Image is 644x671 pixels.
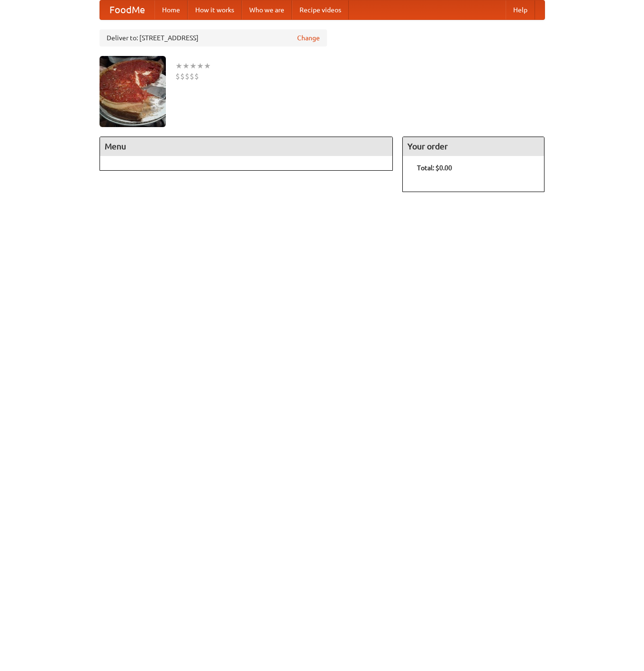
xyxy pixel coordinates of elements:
a: FoodMe [100,0,154,19]
a: Who we are [242,0,292,19]
li: $ [180,71,185,82]
a: Change [297,33,320,43]
h4: Menu [100,137,393,156]
h4: Your order [403,137,544,156]
li: ★ [190,61,197,71]
a: Recipe videos [292,0,349,19]
div: Deliver to: [STREET_ADDRESS] [100,29,327,46]
img: angular.jpg [100,56,166,127]
li: $ [185,71,190,82]
li: $ [190,71,194,82]
li: ★ [175,61,182,71]
li: ★ [204,61,211,71]
li: $ [194,71,199,82]
b: Total: $0.00 [417,164,452,172]
li: ★ [197,61,204,71]
a: Home [154,0,188,19]
a: Help [506,0,535,19]
li: ★ [182,61,190,71]
a: How it works [188,0,242,19]
li: $ [175,71,180,82]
